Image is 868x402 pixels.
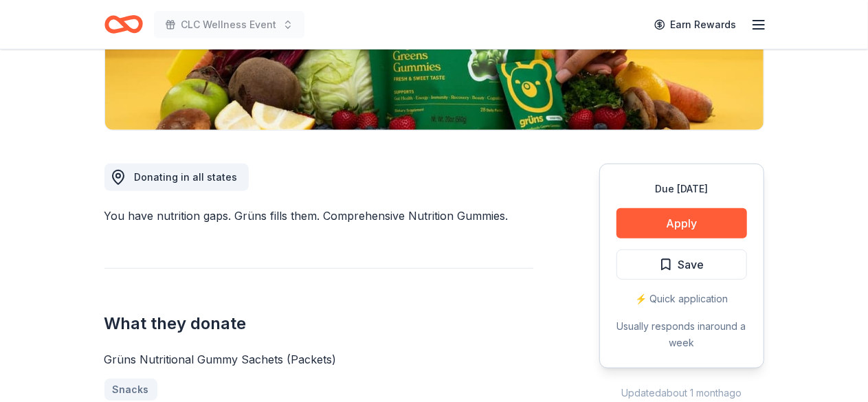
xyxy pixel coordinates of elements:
[616,181,747,197] div: Due [DATE]
[646,12,745,37] a: Earn Rewards
[104,379,157,401] a: Snacks
[181,16,277,33] span: CLC Wellness Event
[135,171,238,183] span: Donating in all states
[616,208,747,238] button: Apply
[616,291,747,307] div: ⚡️ Quick application
[154,11,304,38] button: CLC Wellness Event
[616,318,747,351] div: Usually responds in around a week
[599,385,764,401] div: Updated about 1 month ago
[678,256,704,273] span: Save
[104,208,533,224] div: You have nutrition gaps. Grüns fills them. Comprehensive Nutrition Gummies.
[616,249,747,280] button: Save
[104,313,533,335] h2: What they donate
[104,351,533,368] div: Grüns Nutritional Gummy Sachets (Packets)
[104,8,143,41] a: Home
